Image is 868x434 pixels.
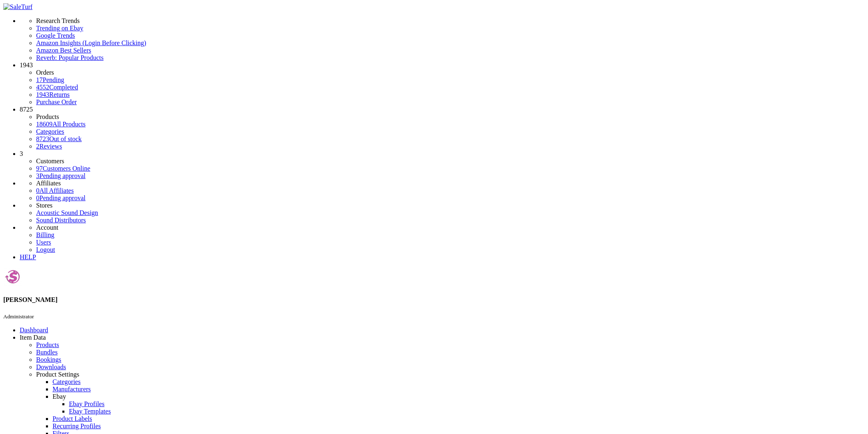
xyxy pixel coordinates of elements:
li: Stores [36,202,865,209]
span: 4552 [36,84,49,91]
span: 97 [36,165,43,172]
small: Administrator [3,313,34,320]
a: Bookings [36,356,61,363]
a: Purchase Order [36,98,77,105]
a: Amazon Insights (Login Before Clicking) [36,39,865,47]
span: 18609 [36,121,53,128]
a: Dashboard [20,327,48,333]
span: 17 [36,76,43,83]
a: 1943Returns [36,91,70,98]
a: 4552Completed [36,84,78,91]
li: Account [36,224,865,231]
a: 2Reviews [36,143,62,150]
a: Categories [53,378,80,385]
span: 1943 [20,62,33,69]
a: Trending on Ebay [36,25,865,32]
img: jesounddistributors [3,267,22,286]
span: 0 [36,187,39,194]
h4: [PERSON_NAME] [3,296,865,304]
span: 3 [36,172,39,179]
a: 18609All Products [36,121,85,128]
a: Logout [36,246,55,253]
a: 3Pending approval [36,172,85,179]
a: HELP [20,254,36,260]
a: Sound Distributors [36,217,86,224]
a: Ebay Templates [69,408,111,415]
a: Ebay Profiles [69,400,105,407]
a: Downloads [36,363,66,370]
li: Affiliates [36,180,865,187]
a: Recurring Profiles [53,423,101,429]
span: 3 [20,150,23,157]
span: 2 [36,143,39,150]
a: Billing [36,231,54,238]
li: Customers [36,158,865,165]
a: Categories [36,128,64,135]
a: Users [36,239,51,246]
span: 8725 [20,106,33,113]
a: Acoustic Sound Design [36,209,98,216]
img: SaleTurf [3,3,32,11]
a: Manufacturers [53,386,91,393]
a: Products [36,341,59,348]
a: 97Customers Online [36,165,90,172]
a: Reverb: Popular Products [36,54,865,62]
span: 8723 [36,135,49,142]
li: Research Trends [36,17,865,25]
a: Bundles [36,349,57,356]
a: 0Pending approval [36,194,85,201]
span: 0 [36,194,39,201]
li: Orders [36,69,865,76]
a: Product Labels [53,415,92,422]
a: Ebay [53,393,66,400]
a: Amazon Best Sellers [36,47,865,54]
li: Products [36,113,865,121]
span: Item Data [20,334,46,341]
a: Google Trends [36,32,865,39]
a: 0All Affiliates [36,187,74,194]
a: 8723Out of stock [36,135,82,142]
span: 1943 [36,91,49,98]
span: Product Settings [36,371,79,378]
a: 17Pending [36,76,865,84]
